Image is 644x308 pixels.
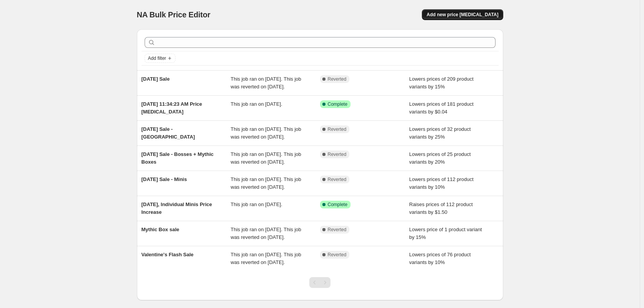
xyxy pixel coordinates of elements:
[309,277,330,288] nav: Pagination
[231,76,301,90] span: This job ran on [DATE]. This job was reverted on [DATE].
[328,76,347,82] span: Reverted
[409,151,471,165] span: Lowers prices of 25 product variants by 20%
[142,201,212,215] span: [DATE], Individual Minis Price Increase
[409,252,471,265] span: Lowers prices of 76 product variants by 10%
[231,176,301,190] span: This job ran on [DATE]. This job was reverted on [DATE].
[422,9,503,20] button: Add new price [MEDICAL_DATA]
[328,252,347,258] span: Reverted
[148,55,166,61] span: Add filter
[231,151,301,165] span: This job ran on [DATE]. This job was reverted on [DATE].
[409,101,474,115] span: Lowers prices of 181 product variants by $0.04
[142,176,187,182] span: [DATE] Sale - Minis
[409,76,474,90] span: Lowers prices of 209 product variants by 15%
[409,227,482,240] span: Lowers price of 1 product variant by 15%
[231,201,282,207] span: This job ran on [DATE].
[142,252,194,257] span: Valentine's Flash Sale
[142,126,195,140] span: [DATE] Sale - [GEOGRAPHIC_DATA]
[328,227,347,233] span: Reverted
[142,227,179,232] span: Mythic Box sale
[409,176,474,190] span: Lowers prices of 112 product variants by 10%
[328,101,347,107] span: Complete
[145,54,175,63] button: Add filter
[231,252,301,265] span: This job ran on [DATE]. This job was reverted on [DATE].
[328,151,347,157] span: Reverted
[231,126,301,140] span: This job ran on [DATE]. This job was reverted on [DATE].
[142,151,214,165] span: [DATE] Sale - Bosses + Mythic Boxes
[231,101,282,107] span: This job ran on [DATE].
[409,201,473,215] span: Raises prices of 112 product variants by $1.50
[142,101,202,115] span: [DATE] 11:34:23 AM Price [MEDICAL_DATA]
[409,126,471,140] span: Lowers prices of 32 product variants by 25%
[328,176,347,183] span: Reverted
[328,126,347,132] span: Reverted
[137,10,211,19] span: NA Bulk Price Editor
[427,12,498,18] span: Add new price [MEDICAL_DATA]
[142,76,170,82] span: [DATE] Sale
[328,201,347,208] span: Complete
[231,227,301,240] span: This job ran on [DATE]. This job was reverted on [DATE].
